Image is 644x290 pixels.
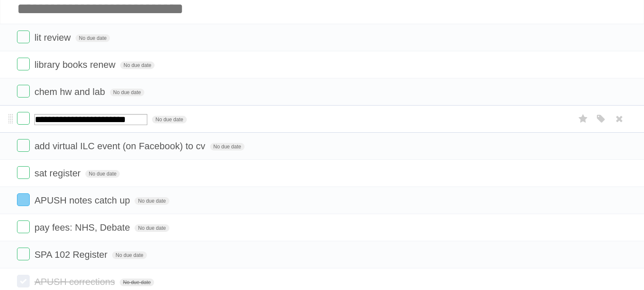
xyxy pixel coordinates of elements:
[34,222,132,233] span: pay fees: NHS, Debate
[34,276,117,287] span: APUSH corrections
[120,61,155,69] span: No due date
[34,141,207,151] span: add virtual ILC event (on Facebook) to cv
[120,279,154,286] span: No due date
[17,58,30,70] label: Done
[210,143,245,151] span: No due date
[17,139,30,152] label: Done
[135,224,169,232] span: No due date
[17,112,30,125] label: Done
[17,85,30,98] label: Done
[34,32,73,43] span: lit review
[76,34,110,42] span: No due date
[17,31,30,43] label: Done
[17,220,30,233] label: Done
[110,89,144,96] span: No due date
[34,168,83,178] span: sat register
[575,112,591,126] label: Star task
[34,195,132,206] span: APUSH notes catch up
[17,275,30,287] label: Done
[17,166,30,179] label: Done
[34,59,118,70] span: library books renew
[17,193,30,206] label: Done
[34,249,110,260] span: SPA 102 Register
[152,116,186,123] span: No due date
[135,197,169,205] span: No due date
[112,251,146,259] span: No due date
[34,86,107,97] span: chem hw and lab
[85,170,120,178] span: No due date
[17,248,30,260] label: Done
